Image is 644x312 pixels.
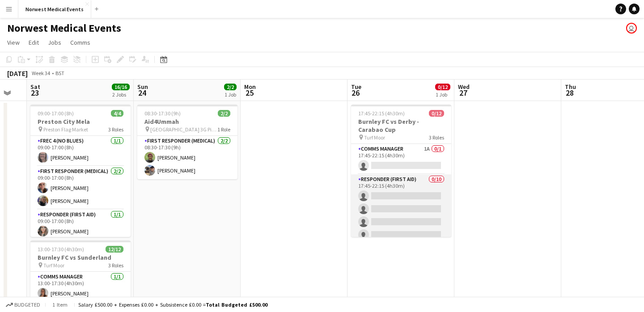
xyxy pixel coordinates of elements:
div: BST [55,70,64,76]
span: Comms [70,38,90,46]
div: [DATE] [7,69,28,78]
h3: Burnley FC vs Derby - Carabao Cup [351,118,451,134]
span: Tue [351,83,361,91]
app-job-card: 17:45-22:15 (4h30m)0/12Burnley FC vs Derby - Carabao Cup Turf Moor3 RolesComms Manager1A0/117:45-... [351,105,451,237]
button: Budgeted [4,300,42,310]
app-card-role: First Responder (Medical)2/208:30-17:30 (9h)[PERSON_NAME][PERSON_NAME] [137,136,237,179]
div: 1 Job [225,91,236,98]
span: 28 [563,88,576,98]
app-card-role: FREC 4 (no blues)1/109:00-17:00 (8h)[PERSON_NAME] [30,136,131,166]
a: Comms [67,37,94,48]
app-card-role: Comms Manager1/113:00-17:30 (4h30m)[PERSON_NAME] [30,272,131,302]
span: 2/2 [218,110,230,117]
span: 17:45-22:15 (4h30m) [358,110,405,117]
app-card-role: Responder (First Aid)1/109:00-17:00 (8h)[PERSON_NAME] [30,210,131,240]
a: View [4,37,23,48]
span: 4/4 [111,110,123,117]
span: 25 [243,88,256,98]
span: 16/16 [112,84,130,90]
h3: Burnley FC vs Sunderland [30,253,131,261]
span: 0/12 [435,84,450,90]
span: Thu [565,83,576,91]
a: Jobs [44,37,65,48]
span: Turf Moor [43,262,64,269]
h3: Aid4Ummah [137,118,237,126]
span: 1 item [49,301,71,308]
span: Week 34 [30,70,52,76]
span: Budgeted [14,302,40,308]
span: Preston Flag Market [43,126,88,133]
span: Sun [137,83,148,91]
span: 27 [457,88,470,98]
span: 13:00-17:30 (4h30m) [38,246,84,253]
app-job-card: 09:00-17:00 (8h)4/4Preston City Mela Preston Flag Market3 RolesFREC 4 (no blues)1/109:00-17:00 (8... [30,105,131,237]
span: 3 Roles [108,126,123,133]
h1: Norwest Medical Events [7,21,121,35]
span: 24 [136,88,148,98]
span: Edit [29,38,39,46]
span: 12/12 [106,246,123,253]
span: Mon [244,83,256,91]
span: 3 Roles [108,262,123,269]
div: Salary £500.00 + Expenses £0.00 + Subsistence £0.00 = [78,301,267,308]
span: Total Budgeted £500.00 [206,301,267,308]
span: 1 Role [217,126,230,133]
app-job-card: 08:30-17:30 (9h)2/2Aid4Ummah [GEOGRAPHIC_DATA] 3G Pitches1 RoleFirst Responder (Medical)2/208:30-... [137,105,237,179]
app-user-avatar: Rory Murphy [626,23,637,34]
app-card-role: First Responder (Medical)2/209:00-17:00 (8h)[PERSON_NAME][PERSON_NAME] [30,166,131,210]
span: [GEOGRAPHIC_DATA] 3G Pitches [150,126,217,133]
div: 2 Jobs [112,91,129,98]
span: Jobs [48,38,61,46]
span: Sat [30,83,40,91]
span: 2/2 [224,84,237,90]
span: 26 [350,88,361,98]
h3: Preston City Mela [30,118,131,126]
button: Norwest Medical Events [18,0,91,18]
app-card-role: Comms Manager1A0/117:45-22:15 (4h30m) [351,144,451,174]
span: 08:30-17:30 (9h) [144,110,181,117]
span: Wed [458,83,470,91]
span: 09:00-17:00 (8h) [38,110,74,117]
span: 3 Roles [429,134,444,141]
span: 23 [29,88,40,98]
div: 1 Job [436,91,450,98]
a: Edit [25,37,42,48]
span: View [7,38,20,46]
span: Turf Moor [364,134,385,141]
span: 0/12 [429,110,444,117]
